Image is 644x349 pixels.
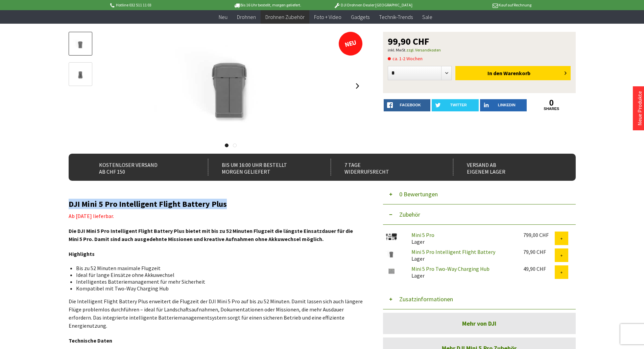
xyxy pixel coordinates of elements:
a: Foto + Video [309,10,346,24]
div: 7 Tage Widerrufsrecht [331,159,438,176]
span: 99,90 CHF [388,37,429,46]
span: Foto + Video [314,14,341,20]
strong: Die DJI Mini 5 Pro Intelligent Flight Battery Plus bietet mit bis zu 52 Minuten Flugzeit die läng... [69,227,353,242]
span: Drohnen [237,14,256,20]
a: Drohnen Zubehör [261,10,309,24]
span: twitter [450,103,467,107]
li: Intelligentes Batteriemanagement für mehr Sicherheit [76,278,357,285]
a: Sale [418,10,437,24]
strong: Highlights [69,250,95,257]
button: In den Warenkorb [455,66,571,80]
img: Mini 5 Pro Two-Way Charging Hub [383,265,400,277]
img: Mini 5 Pro Intelligent Flight Battery [383,248,400,260]
a: Mini 5 Pro [411,232,434,238]
p: Bis 16 Uhr bestellt, morgen geliefert. [215,1,320,9]
button: Zubehör [383,204,576,225]
a: Neu [214,10,232,24]
span: Gadgets [351,14,369,20]
div: Lager [406,265,518,279]
span: Drohnen Zubehör [265,14,305,20]
a: Mehr von DJI [383,313,576,334]
a: LinkedIn [480,99,527,111]
a: facebook [384,99,431,111]
span: Ab [DATE] lieferbar. [69,213,114,219]
a: 0 [528,99,575,107]
span: Warenkorb [503,70,530,77]
a: Drohnen [232,10,261,24]
div: Lager [406,248,518,262]
a: Neue Produkte [636,91,643,126]
p: Die Intelligent Flight Battery Plus erweitert die Flugzeit der DJI Mini 5 Pro auf bis zu 52 Minut... [69,297,363,330]
p: Hotline 032 511 11 03 [109,1,215,9]
li: Ideal für lange Einsätze ohne Akkuwechsel [76,271,357,278]
span: Sale [422,14,432,20]
a: Mini 5 Pro Intelligent Flight Battery [411,248,495,255]
div: Bis um 16:00 Uhr bestellt Morgen geliefert [208,159,316,176]
img: Vorschau: Mini 5 Pro Intelligent Flight Battery Plus [71,38,90,51]
a: Mini 5 Pro Two-Way Charging Hub [411,265,490,272]
li: Bis zu 52 Minuten maximale Flugzeit [76,265,357,271]
h2: DJI Mini 5 Pro Intelligent Flight Battery Plus [69,200,363,209]
span: LinkedIn [498,103,516,107]
a: Gadgets [346,10,374,24]
div: 799,00 CHF [523,232,555,238]
span: ca. 1-2 Wochen [388,54,423,63]
span: Technik-Trends [379,14,413,20]
li: Kompatibel mit Two-Way Charging Hub [76,285,357,292]
img: Mini 5 Pro [383,232,400,243]
div: 49,90 CHF [523,265,555,272]
div: 79,90 CHF [523,248,555,255]
div: Lager [406,232,518,245]
p: Kauf auf Rechnung [426,1,531,9]
img: Mini 5 Pro Intelligent Flight Battery Plus [150,32,312,140]
button: 0 Bewertungen [383,184,576,204]
div: Versand ab eigenem Lager [453,159,561,176]
button: Zusatzinformationen [383,289,576,309]
span: Neu [219,14,228,20]
a: zzgl. Versandkosten [406,47,441,52]
strong: Technische Daten [69,337,112,344]
a: shares [528,107,575,111]
span: facebook [400,103,421,107]
a: twitter [432,99,479,111]
p: inkl. MwSt. [388,46,571,54]
div: Kostenloser Versand ab CHF 150 [86,159,193,176]
span: In den [487,70,502,77]
a: Technik-Trends [374,10,418,24]
p: DJI Drohnen Dealer [GEOGRAPHIC_DATA] [320,1,426,9]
